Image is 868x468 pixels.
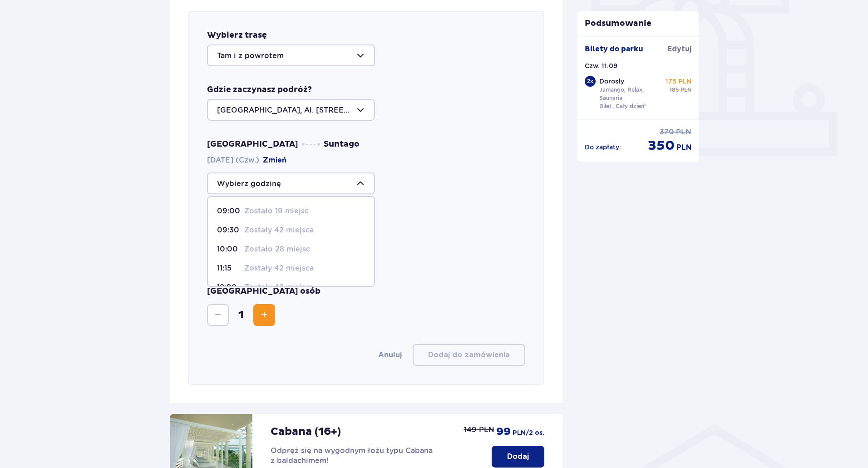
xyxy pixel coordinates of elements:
[207,155,286,165] span: [DATE] (Czw.)
[207,286,321,297] p: [GEOGRAPHIC_DATA] osób
[507,452,529,462] p: Dodaj
[271,446,433,465] span: Odpręż się na wygodnym łożu typu Cabana z baldachimem!
[496,425,511,438] p: 99
[302,143,320,146] img: dots
[428,350,510,360] p: Dodaj do zamówienia
[244,225,314,235] p: Zostały 42 miejsca
[244,282,314,292] p: Zostały 42 miejsca
[217,282,241,292] p: 12:00
[217,206,241,216] p: 09:00
[464,425,494,435] p: 149 PLN
[585,44,643,54] p: Bilety do parku
[207,30,267,41] p: Wybierz trasę
[676,127,691,137] p: PLN
[577,18,699,29] p: Podsumowanie
[660,127,674,137] p: 370
[263,155,286,165] button: Zmień
[585,61,617,70] p: Czw. 11.09
[666,77,691,86] p: 175 PLN
[676,143,691,153] p: PLN
[207,84,312,95] p: Gdzie zaczynasz podróż?
[217,244,241,254] p: 10:00
[492,446,544,468] button: Dodaj
[244,263,314,273] p: Zostały 42 miejsca
[207,304,229,326] button: Decrease
[648,137,675,154] p: 350
[599,77,624,86] p: Dorosły
[378,350,402,360] button: Anuluj
[244,244,310,254] p: Zostało 28 miejsc
[207,139,298,150] span: [GEOGRAPHIC_DATA]
[253,304,275,326] button: Increase
[513,429,544,438] p: PLN /2 os.
[217,263,241,273] p: 11:15
[413,344,525,366] button: Dodaj do zamówienia
[585,76,596,87] div: 2 x
[244,206,309,216] p: Zostało 19 miejsc
[670,86,679,94] p: 185
[599,86,662,102] p: Jamango, Relax, Saunaria
[217,225,241,235] p: 09:30
[681,86,691,94] p: PLN
[271,425,341,438] p: Cabana (16+)
[599,102,647,110] p: Bilet „Cały dzień”
[585,143,621,152] p: Do zapłaty :
[324,139,360,150] span: Suntago
[231,308,252,322] span: 1
[667,44,691,54] a: Edytuj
